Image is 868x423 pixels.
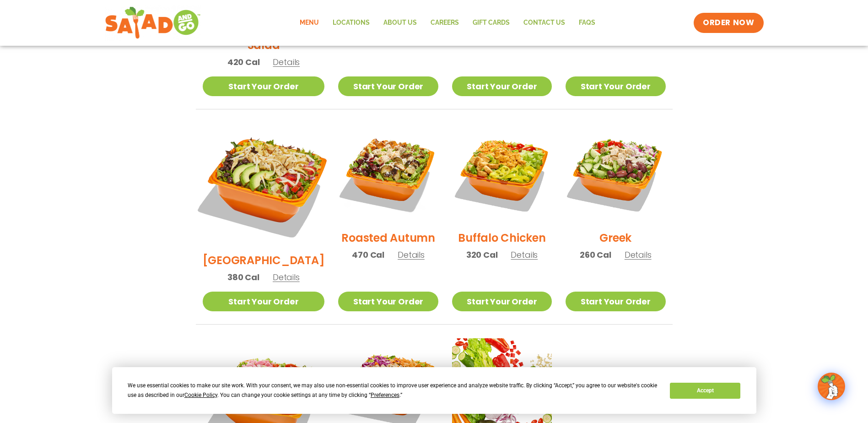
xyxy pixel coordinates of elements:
[192,113,335,256] img: Product photo for BBQ Ranch Salad
[670,383,740,399] button: Accept
[326,12,377,33] a: Locations
[338,292,438,311] a: Start Your Order
[517,12,572,33] a: Contact Us
[352,249,384,261] span: 470 Cal
[338,123,438,223] img: Product photo for Roasted Autumn Salad
[338,76,438,96] a: Start Your Order
[203,292,325,311] a: Start Your Order
[377,12,424,33] a: About Us
[452,123,552,223] img: Product photo for Buffalo Chicken Salad
[128,381,659,400] div: We use essential cookies to make our site work. With your consent, we may also use non-essential ...
[424,12,466,33] a: Careers
[694,13,763,33] a: ORDER NOW
[452,76,552,96] a: Start Your Order
[458,230,545,246] h2: Buffalo Chicken
[203,76,325,96] a: Start Your Order
[371,392,399,398] span: Preferences
[293,12,326,33] a: Menu
[819,374,844,399] img: wpChatIcon
[566,292,665,311] a: Start Your Order
[273,271,300,283] span: Details
[398,249,425,260] span: Details
[273,56,300,68] span: Details
[184,392,217,398] span: Cookie Policy
[572,12,602,33] a: FAQs
[112,367,756,414] div: Cookie Consent Prompt
[566,76,665,96] a: Start Your Order
[566,123,665,223] img: Product photo for Greek Salad
[105,5,201,41] img: new-SAG-logo-768×292
[599,230,631,246] h2: Greek
[452,292,552,311] a: Start Your Order
[227,271,259,283] span: 380 Cal
[703,17,754,28] span: ORDER NOW
[227,56,260,68] span: 420 Cal
[293,12,602,33] nav: Menu
[511,249,538,260] span: Details
[466,12,517,33] a: GIFT CARDS
[580,249,611,261] span: 260 Cal
[625,249,652,260] span: Details
[203,252,325,268] h2: [GEOGRAPHIC_DATA]
[341,230,435,246] h2: Roasted Autumn
[466,249,498,261] span: 320 Cal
